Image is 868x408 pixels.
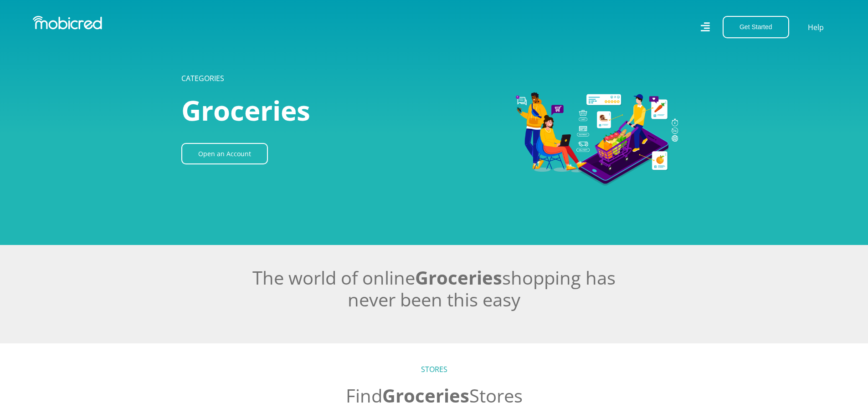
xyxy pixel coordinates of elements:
span: Groceries [382,383,469,408]
h5: STORES [181,365,687,374]
button: Get Started [723,16,789,38]
a: CATEGORIES [181,73,224,83]
h2: Find Stores [181,385,687,407]
img: Mobicred [33,16,102,30]
a: Help [807,21,824,33]
img: Groceries [398,41,687,204]
span: Groceries [181,92,310,129]
a: Open an Account [181,143,268,164]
